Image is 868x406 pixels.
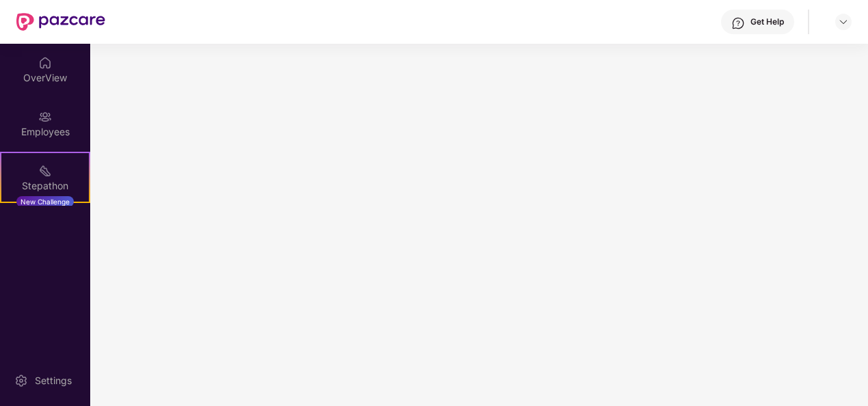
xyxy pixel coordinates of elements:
[16,196,74,207] div: New Challenge
[38,110,52,124] img: svg+xml;base64,PHN2ZyBpZD0iRW1wbG95ZWVzIiB4bWxucz0iaHR0cDovL3d3dy53My5vcmcvMjAwMC9zdmciIHdpZHRoPS...
[38,56,52,70] img: svg+xml;base64,PHN2ZyBpZD0iSG9tZSIgeG1sbnM9Imh0dHA6Ly93d3cudzMub3JnLzIwMDAvc3ZnIiB3aWR0aD0iMjAiIG...
[750,16,784,27] div: Get Help
[38,164,52,178] img: svg+xml;base64,PHN2ZyB4bWxucz0iaHR0cDovL3d3dy53My5vcmcvMjAwMC9zdmciIHdpZHRoPSIyMSIgaGVpZ2h0PSIyMC...
[31,374,76,388] div: Settings
[838,16,849,27] img: svg+xml;base64,PHN2ZyBpZD0iRHJvcGRvd24tMzJ4MzIiIHhtbG5zPSJodHRwOi8vd3d3LnczLm9yZy8yMDAwL3N2ZyIgd2...
[14,374,28,388] img: svg+xml;base64,PHN2ZyBpZD0iU2V0dGluZy0yMHgyMCIgeG1sbnM9Imh0dHA6Ly93d3cudzMub3JnLzIwMDAvc3ZnIiB3aW...
[731,16,745,30] img: svg+xml;base64,PHN2ZyBpZD0iSGVscC0zMngzMiIgeG1sbnM9Imh0dHA6Ly93d3cudzMub3JnLzIwMDAvc3ZnIiB3aWR0aD...
[16,13,105,31] img: New Pazcare Logo
[1,179,89,193] div: Stepathon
